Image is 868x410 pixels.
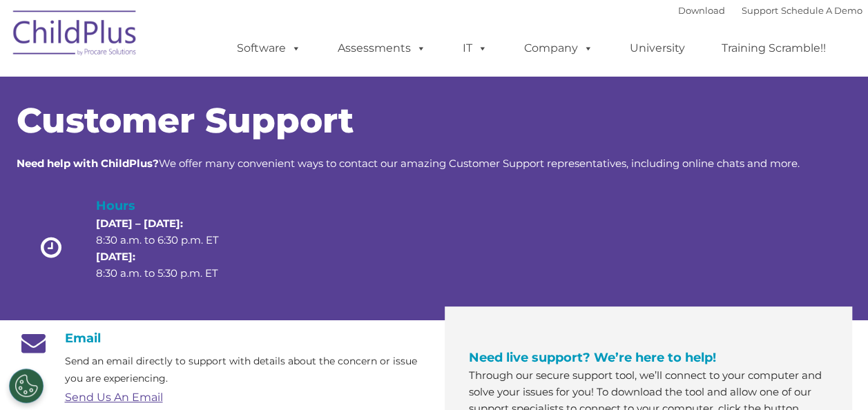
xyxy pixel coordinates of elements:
span: We offer many convenient ways to contact our amazing Customer Support representatives, including ... [17,157,800,170]
a: University [616,35,699,62]
span: Need live support? We’re here to help! [469,350,716,365]
h4: Hours [96,196,242,215]
p: Send an email directly to support with details about the concern or issue you are experiencing. [65,353,424,387]
button: Cookies Settings [9,369,44,403]
a: Download [678,5,725,16]
a: Training Scramble!! [708,35,840,62]
p: 8:30 a.m. to 6:30 p.m. ET 8:30 a.m. to 5:30 p.m. ET [96,215,242,282]
h4: Email [17,331,424,346]
a: Support [742,5,778,16]
font: | [678,5,862,16]
strong: Need help with ChildPlus? [17,157,159,170]
span: Customer Support [17,99,354,141]
a: Schedule A Demo [781,5,862,16]
a: Software [223,35,315,62]
a: Send Us An Email [65,391,163,404]
a: Assessments [324,35,440,62]
a: Company [510,35,607,62]
strong: [DATE] – [DATE]: [96,217,183,230]
strong: [DATE]: [96,250,135,263]
a: IT [449,35,501,62]
img: ChildPlus by Procare Solutions [6,1,144,70]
